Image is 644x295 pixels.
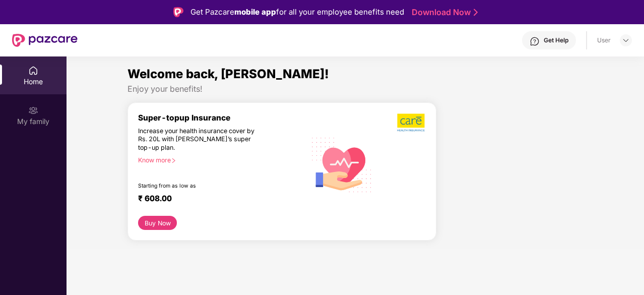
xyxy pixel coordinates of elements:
[127,84,583,94] div: Enjoy your benefits!
[544,36,568,44] div: Get Help
[597,36,611,44] div: User
[28,105,38,115] img: svg+xml;base64,PHN2ZyB3aWR0aD0iMjAiIGhlaWdodD0iMjAiIHZpZXdCb3g9IjAgMCAyMCAyMCIgZmlsbD0ibm9uZSIgeG...
[412,7,475,18] a: Download Now
[138,113,306,123] div: Super-topup Insurance
[190,6,404,18] div: Get Pazcare for all your employee benefits need
[138,156,300,163] div: Know more
[173,7,183,17] img: Logo
[28,66,38,76] img: svg+xml;base64,PHN2ZyBpZD0iSG9tZSIgeG1sbnM9Imh0dHA6Ly93d3cudzMub3JnLzIwMDAvc3ZnIiB3aWR0aD0iMjAiIG...
[530,36,540,46] img: svg+xml;base64,PHN2ZyBpZD0iSGVscC0zMngzMiIgeG1sbnM9Imh0dHA6Ly93d3cudzMub3JnLzIwMDAvc3ZnIiB3aWR0aD...
[234,7,276,17] strong: mobile app
[622,36,630,44] img: svg+xml;base64,PHN2ZyBpZD0iRHJvcGRvd24tMzJ4MzIiIHhtbG5zPSJodHRwOi8vd3d3LnczLm9yZy8yMDAwL3N2ZyIgd2...
[171,158,176,163] span: right
[127,67,329,81] span: Welcome back, [PERSON_NAME]!
[306,128,378,201] img: svg+xml;base64,PHN2ZyB4bWxucz0iaHR0cDovL3d3dy53My5vcmcvMjAwMC9zdmciIHhtbG5zOnhsaW5rPSJodHRwOi8vd3...
[12,34,78,47] img: New Pazcare Logo
[138,127,263,152] div: Increase your health insurance cover by Rs. 20L with [PERSON_NAME]’s super top-up plan.
[397,113,426,132] img: b5dec4f62d2307b9de63beb79f102df3.png
[138,194,296,206] div: ₹ 608.00
[138,216,177,230] button: Buy Now
[138,183,263,190] div: Starting from as low as
[474,7,478,18] img: Stroke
